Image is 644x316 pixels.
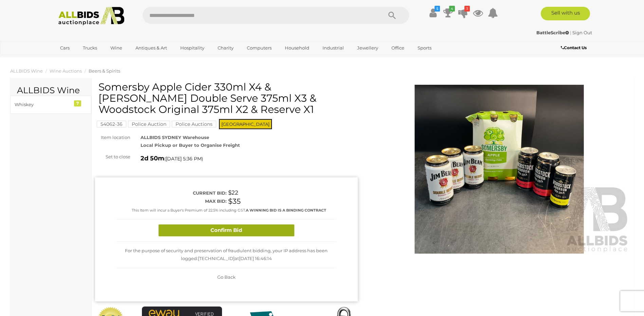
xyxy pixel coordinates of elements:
strong: Local Pickup or Buyer to Organise Freight [141,142,240,148]
span: [TECHNICAL_ID] [198,256,235,261]
div: 7 [74,100,81,106]
img: Somersby Apple Cider 330ml X4 & Jim Beam Double Serve 375ml X3 & Woodstock Original 375ml X2 & Re... [368,85,631,254]
small: This Item will incur a Buyer's Premium of 22.5% including GST. [132,208,326,213]
a: Police Auctions [172,121,216,127]
mark: 54062-36 [97,121,126,127]
a: Antiques & Art [131,42,171,54]
button: Confirm Bid [159,224,294,236]
span: [DATE] 5:36 PM [166,156,202,162]
span: ( ) [164,156,203,161]
a: ALLBIDS Wine [10,68,43,74]
a: Sell with us [541,7,590,20]
div: Set to close [90,153,135,161]
a: Trucks [78,42,102,54]
a: Wine [106,42,127,54]
a: Sports [413,42,436,54]
div: Current bid: [116,189,226,197]
span: Go Back [217,274,236,280]
a: $ [428,7,438,19]
a: Hospitality [176,42,209,54]
button: Search [375,7,409,24]
a: 3 [458,7,468,19]
div: Whiskey [15,101,71,108]
strong: 2d 50m [141,155,164,162]
a: 4 [443,7,453,19]
i: 4 [449,6,455,12]
mark: Police Auctions [172,121,216,127]
a: Whiskey 7 [10,96,91,114]
h1: Somersby Apple Cider 330ml X4 & [PERSON_NAME] Double Serve 375ml X3 & Woodstock Original 375ml X2... [98,81,356,115]
a: Charity [213,42,238,54]
img: Allbids.com.au [55,7,128,25]
strong: BattleScribe [536,30,569,35]
span: | [570,30,571,35]
a: Jewellery [353,42,383,54]
a: Household [280,42,314,54]
div: Item location [90,134,135,141]
a: 54062-36 [97,121,126,127]
a: Beers & Spirits [89,68,120,74]
a: Wine Auctions [50,68,82,74]
a: BattleScribe [536,30,570,35]
span: [GEOGRAPHIC_DATA] [219,119,272,129]
a: Sign Out [572,30,592,35]
a: Contact Us [561,44,588,52]
div: For the purpose of security and preservation of fraudulent bidding, your IP address has been logg... [116,242,336,268]
div: Max bid: [116,197,226,205]
span: [DATE] 16:46:14 [239,256,272,261]
a: Industrial [318,42,348,54]
mark: Police Auction [128,121,170,127]
a: Office [387,42,409,54]
b: A WINNING BID IS A BINDING CONTRACT [246,208,326,213]
i: 3 [464,6,470,12]
strong: ALLBIDS SYDNEY Warehouse [141,135,209,140]
b: Contact Us [561,45,587,50]
a: Cars [56,42,74,54]
span: $22 [228,189,238,196]
a: Police Auction [128,121,170,127]
span: $35 [228,197,241,205]
h2: ALLBIDS Wine [17,86,85,95]
a: Computers [242,42,276,54]
i: $ [435,6,440,12]
a: [GEOGRAPHIC_DATA] [56,54,113,65]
